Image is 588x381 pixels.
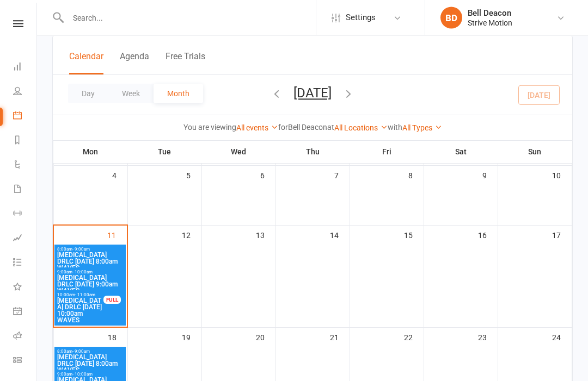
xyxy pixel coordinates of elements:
th: Mon [53,140,127,163]
div: 19 [182,328,201,346]
th: Sat [424,140,498,163]
a: Dashboard [13,55,38,80]
a: General attendance kiosk mode [13,300,38,324]
div: 12 [182,226,201,244]
span: - 10:00am [72,372,93,377]
div: 7 [334,166,350,184]
strong: You are viewing [183,123,236,132]
button: Calendar [69,51,103,74]
div: FULL [103,296,121,304]
div: 24 [552,328,572,346]
th: Tue [127,140,201,163]
div: 20 [256,328,275,346]
span: 10:00am [57,293,104,298]
strong: at [327,123,334,132]
div: Strive Motion [468,18,512,28]
span: [MEDICAL_DATA] DRLC [DATE] 9:00am WAVES [57,275,124,295]
span: 8:00am [57,247,124,252]
button: Day [68,84,108,103]
div: 21 [330,328,350,346]
button: Agenda [120,51,149,74]
a: Assessments [13,227,38,251]
button: [DATE] [293,85,332,101]
div: 11 [107,226,127,244]
div: BD [440,7,462,29]
span: - 10:00am [72,270,93,275]
span: Settings [346,5,376,30]
a: All events [236,123,278,132]
div: 18 [108,328,127,346]
th: Sun [498,140,572,163]
div: 13 [256,226,275,244]
div: 6 [260,166,275,184]
strong: for [278,123,288,132]
span: - 9:00am [72,349,90,354]
th: Fri [350,140,424,163]
div: 23 [478,328,498,346]
span: - 11:00am [75,293,95,298]
strong: Bell Deacon [288,123,327,132]
div: 15 [404,226,424,244]
a: Reports [13,129,38,153]
span: 9:00am [57,372,124,377]
span: [MEDICAL_DATA] DRLC [DATE] 8:00am WAVES [57,354,124,374]
div: 8 [408,166,424,184]
a: All Locations [334,123,388,132]
a: All Types [402,123,442,132]
th: Thu [275,140,350,163]
span: [MEDICAL_DATA] DRLC [DATE] 8:00am WAVES [57,252,124,272]
div: 17 [552,226,572,244]
a: People [13,80,38,104]
span: 8:00am [57,349,124,354]
a: What's New [13,276,38,300]
div: 14 [330,226,350,244]
div: 10 [552,166,572,184]
th: Wed [201,140,275,163]
button: Free Trials [166,51,205,74]
div: 5 [186,166,201,184]
strong: with [388,123,402,132]
a: Roll call kiosk mode [13,324,38,349]
div: 16 [478,226,498,244]
span: - 9:00am [72,247,90,252]
span: 9:00am [57,270,124,275]
button: Month [154,84,203,103]
input: Search... [65,10,316,26]
div: Bell Deacon [468,8,512,18]
div: 4 [112,166,127,184]
div: 22 [404,328,424,346]
button: Week [108,84,154,103]
a: Calendar [13,104,38,129]
div: 9 [482,166,498,184]
span: [MEDICAL_DATA] DRLC [DATE] 10:00am WAVES [57,298,104,324]
a: Class kiosk mode [13,349,38,373]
